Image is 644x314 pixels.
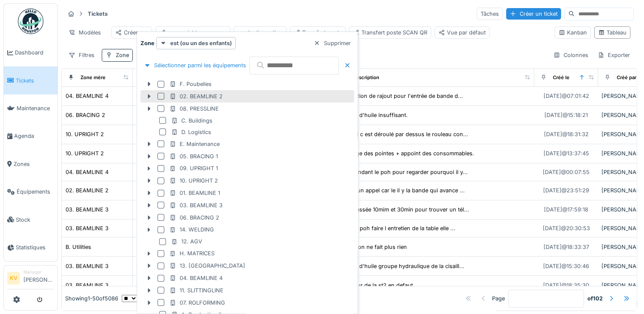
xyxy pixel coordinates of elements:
[550,49,592,61] div: Colonnes
[169,226,214,234] div: 14. WELDING
[66,243,91,251] div: B. Utilities
[18,9,43,34] img: Badge_color-CXgf-gQk.svg
[544,206,588,214] div: [DATE] @ 17:59:18
[477,8,503,20] div: Tâches
[169,262,245,270] div: 13. [GEOGRAPHIC_DATA]
[17,188,54,196] span: Équipements
[66,168,109,176] div: 04. BEAMLINE 4
[169,152,218,160] div: 05. BRACING 1
[169,92,223,100] div: 02. BEAMLINE 2
[340,168,468,176] div: Voir pendant le poh pour regarder pourquoi il y...
[238,29,283,37] div: productiemeeting
[16,77,54,85] span: Tickets
[116,51,129,59] div: Zone
[598,29,627,37] div: Tableau
[14,160,54,168] span: Zones
[66,186,109,194] div: 02. BEAMLINE 2
[594,49,634,61] div: Exporter
[553,74,570,81] div: Créé le
[544,149,589,157] div: [DATE] @ 13:37:45
[169,274,223,282] div: 04. BEAMLINE 4
[65,49,98,61] div: Filtres
[115,29,148,37] div: Créer par
[170,39,232,47] strong: est (ou un des enfants)
[17,104,54,112] span: Maintenance
[84,10,111,18] strong: Tickets
[353,29,427,37] div: Transfert poste SCAN QR
[171,117,212,125] div: C. Buildings
[340,262,464,270] div: Niveau d'huile groupe hydraulique de la cisaill...
[16,243,54,251] span: Statistiques
[169,189,220,197] div: 01. BEAMLINE 1
[544,111,588,119] div: [DATE] @ 15:18:21
[66,281,109,289] div: 03. BEAMLINE 3
[543,224,590,232] div: [DATE] @ 20:30:53
[66,111,105,119] div: 06. BRACING 2
[66,130,104,138] div: 10. UPRIGHT 2
[80,74,106,81] div: Zone mère
[169,249,215,257] div: H. MATRICES
[169,80,212,88] div: F. Poubelles
[66,206,109,214] div: 03. BEAMLINE 3
[340,224,455,232] div: Pour le poh faire l entretien de la table elle ...
[169,164,218,172] div: 09. UPRIGHT 1
[169,177,218,185] div: 10. UPRIGHT 2
[617,74,636,81] div: Créé par
[438,29,486,37] div: Vue par défaut
[171,128,211,136] div: D. Logistics
[587,294,603,303] strong: of 102
[543,186,589,194] div: [DATE] @ 23:51:29
[66,224,109,232] div: 03. BEAMLINE 3
[543,281,589,289] div: [DATE] @ 18:35:30
[352,74,379,81] div: Description
[140,60,249,71] div: Sélectionner parmi les équipements
[169,140,220,148] div: E. Maintenance
[340,92,463,100] div: Installation de rajout pour l'entrée de bande d...
[66,92,109,100] div: 04. BEAMLINE 4
[558,29,587,37] div: Kanban
[543,168,590,176] div: [DATE] @ 00:07:55
[340,130,468,138] div: Le coul c est déroulé par dessus le rouleau con...
[544,130,589,138] div: [DATE] @ 18:31:32
[340,243,407,251] div: La station ne fait plus rien
[23,269,54,287] li: [PERSON_NAME]
[14,132,54,140] span: Agenda
[492,294,505,303] div: Page
[23,269,54,275] div: Manager
[169,105,219,113] div: 08. PRESSLINE
[340,111,408,119] div: Niveau d'huile insuffisant.
[310,37,354,49] div: Supprimer
[544,243,589,251] div: [DATE] @ 18:33:37
[65,294,118,303] div: Showing 1 - 50 of 5086
[340,186,465,194] div: Reçus un appel car le il y la bande qui avance ...
[169,201,223,209] div: 03. BEAMLINE 3
[169,214,219,222] div: 06. BRACING 2
[294,29,342,37] div: Transfert poste
[140,39,155,47] strong: Zone
[66,262,109,270] div: 03. BEAMLINE 3
[122,294,179,303] div: items per page
[169,286,223,294] div: 11. SLITTINGLINE
[340,149,474,157] div: Affûtage des pointes + appoint des consommables.
[159,29,226,37] div: open, niet toegewezen
[340,206,469,214] div: 1 Vis cassée 10mim et 30min pour trouver un tél...
[66,149,104,157] div: 10. UPRIGHT 2
[506,8,561,20] div: Créer un ticket
[340,281,413,289] div: Variateur de la st2 en defaut
[169,299,225,307] div: 07. ROLFORMING
[16,216,54,224] span: Stock
[15,49,54,57] span: Dashboard
[543,262,589,270] div: [DATE] @ 15:30:46
[65,26,105,39] div: Modèles
[171,237,202,245] div: 12. AGV
[544,92,589,100] div: [DATE] @ 07:01:42
[7,272,20,285] li: KV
